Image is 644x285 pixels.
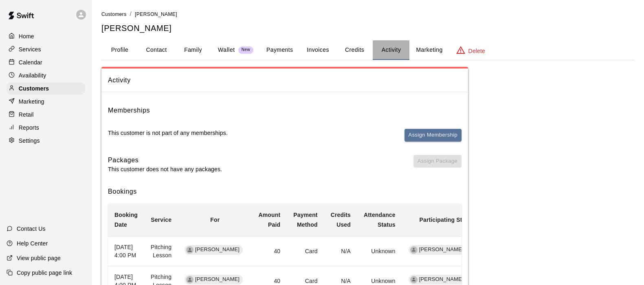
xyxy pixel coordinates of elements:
b: Participating Staff [419,217,469,223]
b: Attendance Status [364,212,396,228]
td: Unknown [357,236,402,266]
p: Reports [19,124,39,132]
a: Retail [7,108,85,121]
div: Brian Elkins [410,246,418,254]
h6: Bookings [108,186,462,197]
a: Services [7,43,85,55]
p: This customer is not part of any memberships. [108,129,228,137]
button: Credits [336,40,373,60]
div: [PERSON_NAME] [409,245,467,255]
div: Andrea Sloan [186,276,193,283]
span: Activity [108,75,462,86]
span: [PERSON_NAME] [135,11,177,17]
p: Services [19,45,41,53]
div: Brian Elkins [410,276,418,283]
button: Marketing [409,40,449,60]
td: Card [287,236,324,266]
p: Copy public page link [17,269,72,277]
td: N/A [324,236,357,266]
a: Customers [101,11,127,17]
a: Availability [7,69,85,82]
h6: Memberships [108,105,150,116]
td: Pitching Lesson [144,236,178,266]
b: Credits Used [331,212,351,228]
span: New [238,47,253,53]
b: Payment Method [293,212,317,228]
button: Family [175,40,211,60]
button: Activity [373,40,409,60]
a: Customers [7,82,85,95]
div: [PERSON_NAME] [409,275,467,285]
p: Retail [19,110,34,119]
h6: Packages [108,155,222,166]
p: Help Center [17,239,48,247]
h5: [PERSON_NAME] [101,23,634,34]
a: Calendar [7,56,85,68]
a: Settings [7,135,85,147]
b: Booking Date [114,212,138,228]
span: You don't have any packages [413,155,462,174]
nav: breadcrumb [101,10,634,19]
td: 40 [252,236,287,266]
p: Customers [19,84,49,93]
a: Reports [7,122,85,134]
p: View public page [17,254,61,262]
button: Assign Membership [404,129,462,141]
p: Delete [468,47,485,55]
p: Home [19,32,34,40]
p: Settings [19,137,40,145]
p: Contact Us [17,225,46,233]
span: [PERSON_NAME] [416,276,467,283]
a: Marketing [7,95,85,108]
p: Wallet [218,46,235,54]
th: [DATE] 4:00 PM [108,236,144,266]
b: Amount Paid [258,212,280,228]
span: Customers [101,11,127,17]
p: Calendar [19,58,42,66]
li: / [130,10,132,18]
span: [PERSON_NAME] [192,246,243,254]
b: For [210,217,220,223]
p: This customer does not have any packages. [108,165,222,173]
span: [PERSON_NAME] [416,246,467,254]
button: Profile [101,40,138,60]
a: Home [7,30,85,42]
p: Availability [19,71,46,80]
button: Payments [260,40,299,60]
div: basic tabs example [101,40,634,60]
span: [PERSON_NAME] [192,276,243,283]
p: Marketing [19,97,44,106]
b: Service [151,217,171,223]
button: Invoices [299,40,336,60]
button: Contact [138,40,175,60]
div: Andrea Sloan [186,246,193,254]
